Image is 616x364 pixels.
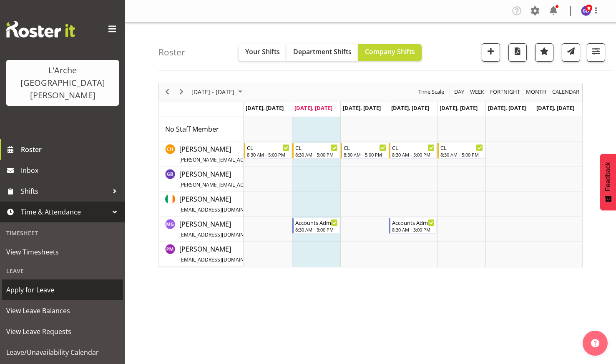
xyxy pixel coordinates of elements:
span: [DATE] - [DATE] [191,87,235,97]
span: [EMAIL_ADDRESS][DOMAIN_NAME][PERSON_NAME] [179,256,302,263]
div: Leave [2,262,123,279]
span: Month [525,87,547,97]
span: Company Shifts [365,47,415,56]
div: Michelle Gillard"s event - Accounts Admin Begin From Tuesday, September 30, 2025 at 8:30:00 AM GM... [292,218,340,234]
button: Download a PDF of the roster according to the set date range. [508,43,527,62]
span: Apply for Leave [6,284,119,296]
div: 8:30 AM - 5:00 PM [295,151,338,158]
a: [PERSON_NAME][EMAIL_ADDRESS][DOMAIN_NAME][PERSON_NAME] [179,194,335,214]
span: [DATE], [DATE] [536,104,574,112]
div: Accounts Admin [392,218,435,227]
a: View Timesheets [2,242,123,262]
span: Fortnight [489,87,521,97]
div: 8:30 AM - 3:00 PM [295,226,338,233]
span: [DATE], [DATE] [440,104,478,112]
a: [PERSON_NAME][EMAIL_ADDRESS][DOMAIN_NAME][PERSON_NAME] [179,244,335,264]
a: [PERSON_NAME][PERSON_NAME][EMAIL_ADDRESS][DOMAIN_NAME][PERSON_NAME] [179,144,374,164]
span: [DATE], [DATE] [294,104,332,112]
span: calendar [551,87,580,97]
button: Timeline Month [525,87,548,97]
button: Your Shifts [239,44,287,61]
div: 8:30 AM - 5:00 PM [344,151,386,158]
td: Christopher Hill resource [159,142,244,167]
button: Send a list of all shifts for the selected filtered period to all rostered employees. [562,43,580,62]
button: Add a new shift [482,43,500,62]
img: gillian-bradshaw10168.jpg [581,6,591,16]
span: [PERSON_NAME] [179,170,374,189]
button: Next [176,87,187,97]
div: Christopher Hill"s event - CL Begin From Friday, October 3, 2025 at 8:30:00 AM GMT+13:00 Ends At ... [437,143,485,159]
span: [PERSON_NAME] [179,244,335,264]
button: Time Scale [417,87,446,97]
a: Leave/Unavailability Calendar [2,342,123,363]
div: 8:30 AM - 5:00 PM [440,151,483,158]
h4: Roster [158,47,185,57]
div: CL [344,143,386,152]
div: Christopher Hill"s event - CL Begin From Tuesday, September 30, 2025 at 8:30:00 AM GMT+13:00 Ends... [292,143,340,159]
a: View Leave Requests [2,321,123,342]
span: [EMAIL_ADDRESS][DOMAIN_NAME] [179,231,262,238]
span: Roster [21,143,121,156]
a: [PERSON_NAME][PERSON_NAME][EMAIL_ADDRESS][DOMAIN_NAME][PERSON_NAME] [179,169,374,189]
span: Time & Attendance [21,206,108,218]
button: Company Shifts [358,44,422,61]
span: Day [453,87,465,97]
div: next period [174,83,189,101]
span: Department Shifts [293,47,352,56]
td: Priyadharshini Mani resource [159,242,244,267]
span: [DATE], [DATE] [246,104,284,112]
a: [PERSON_NAME][EMAIL_ADDRESS][DOMAIN_NAME] [179,219,296,239]
img: Rosterit website logo [6,21,75,37]
img: help-xxl-2.png [591,339,599,347]
span: View Leave Requests [6,325,119,338]
div: Accounts Admin [295,218,338,227]
div: CL [392,143,435,152]
span: No Staff Member [165,125,219,134]
div: CL [295,143,338,152]
button: Timeline Day [453,87,466,97]
span: [DATE], [DATE] [391,104,429,112]
div: Christopher Hill"s event - CL Begin From Monday, September 29, 2025 at 8:30:00 AM GMT+13:00 Ends ... [244,143,292,159]
button: September 2025 [190,87,246,97]
a: No Staff Member [165,124,219,134]
span: [DATE], [DATE] [343,104,381,112]
button: Previous [162,87,173,97]
span: Time Scale [417,87,445,97]
td: Karen Herbert resource [159,192,244,217]
span: Inbox [21,164,121,177]
span: [PERSON_NAME][EMAIL_ADDRESS][DOMAIN_NAME][PERSON_NAME] [179,181,341,188]
div: previous period [160,83,174,101]
span: [PERSON_NAME][EMAIL_ADDRESS][DOMAIN_NAME][PERSON_NAME] [179,156,341,163]
div: 8:30 AM - 5:00 PM [392,151,435,158]
td: Michelle Gillard resource [159,217,244,242]
div: 8:30 AM - 5:00 PM [247,151,289,158]
table: Timeline Week of September 30, 2025 [244,117,582,267]
button: Department Shifts [287,44,358,61]
div: CL [247,143,289,152]
td: Gillian Bradshaw resource [159,167,244,192]
button: Highlight an important date within the roster. [535,43,553,62]
button: Filter Shifts [587,43,605,62]
span: Feedback [604,162,612,191]
div: Michelle Gillard"s event - Accounts Admin Begin From Thursday, October 2, 2025 at 8:30:00 AM GMT+... [389,218,437,234]
div: Sep 29 - Oct 05, 2025 [189,83,247,101]
div: Timesheet [2,224,123,242]
span: [PERSON_NAME] [179,194,335,214]
button: Month [551,87,581,97]
span: Leave/Unavailability Calendar [6,346,119,359]
div: Christopher Hill"s event - CL Begin From Thursday, October 2, 2025 at 8:30:00 AM GMT+13:00 Ends A... [389,143,437,159]
button: Timeline Week [469,87,486,97]
div: CL [440,143,483,152]
span: [PERSON_NAME] [179,219,296,239]
div: Christopher Hill"s event - CL Begin From Wednesday, October 1, 2025 at 8:30:00 AM GMT+13:00 Ends ... [341,143,388,159]
span: Week [469,87,485,97]
span: Shifts [21,185,108,197]
a: Apply for Leave [2,279,123,300]
span: [PERSON_NAME] [179,145,374,164]
span: [DATE], [DATE] [488,104,526,112]
a: View Leave Balances [2,300,123,321]
span: Your Shifts [245,47,280,56]
span: View Timesheets [6,246,119,258]
span: View Leave Balances [6,304,119,317]
span: [EMAIL_ADDRESS][DOMAIN_NAME][PERSON_NAME] [179,206,302,213]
